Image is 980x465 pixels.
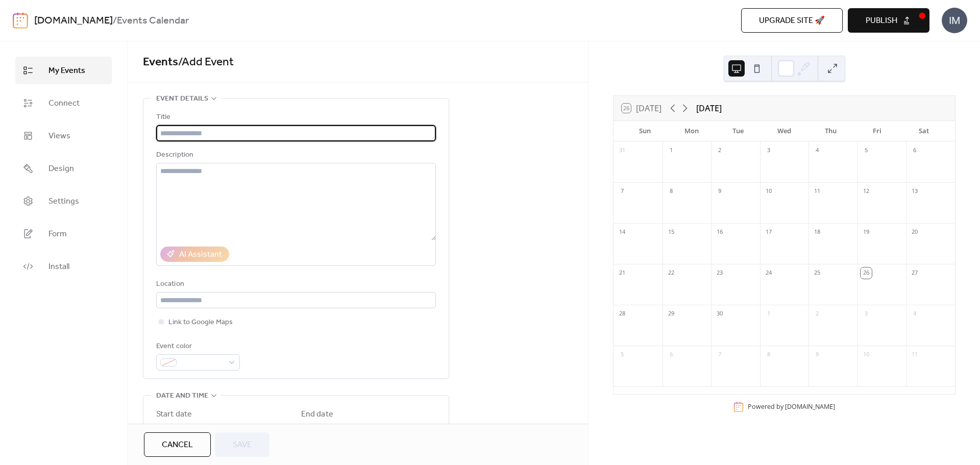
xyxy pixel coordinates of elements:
[785,402,835,411] a: [DOMAIN_NAME]
[156,340,238,353] div: Event color
[942,8,967,33] div: IM
[812,186,823,197] div: 11
[909,349,920,360] div: 11
[763,145,774,156] div: 3
[741,8,843,33] button: Upgrade site 🚀
[714,267,725,279] div: 23
[48,130,70,142] span: Views
[617,227,628,238] div: 14
[48,163,74,175] span: Design
[156,390,208,402] span: Date and time
[714,145,725,156] div: 2
[861,267,872,279] div: 26
[48,261,69,273] span: Install
[113,11,117,31] b: /
[812,145,823,156] div: 4
[812,308,823,320] div: 2
[301,408,333,421] div: End date
[666,227,677,238] div: 15
[15,187,112,215] a: Settings
[156,149,434,161] div: Description
[759,15,825,27] span: Upgrade site 🚀
[668,121,715,141] div: Mon
[714,349,725,360] div: 7
[622,121,668,141] div: Sun
[230,423,246,435] span: Time
[748,402,835,411] div: Powered by
[812,349,823,360] div: 9
[156,423,171,435] span: Date
[15,253,112,280] a: Install
[909,308,920,320] div: 4
[666,349,677,360] div: 6
[763,308,774,320] div: 1
[156,111,434,124] div: Title
[861,227,872,238] div: 19
[861,145,872,156] div: 5
[696,102,722,114] div: [DATE]
[666,267,677,279] div: 22
[15,89,112,117] a: Connect
[15,57,112,84] a: My Events
[812,227,823,238] div: 18
[48,228,67,240] span: Form
[15,155,112,182] a: Design
[848,8,929,33] button: Publish
[714,308,725,320] div: 30
[15,220,112,248] a: Form
[617,145,628,156] div: 31
[666,145,677,156] div: 1
[144,432,211,457] button: Cancel
[617,349,628,360] div: 5
[761,121,807,141] div: Wed
[714,186,725,197] div: 9
[156,93,208,105] span: Event details
[168,316,233,329] span: Link to Google Maps
[866,15,897,27] span: Publish
[375,423,391,435] span: Time
[763,227,774,238] div: 17
[301,423,316,435] span: Date
[763,267,774,279] div: 24
[807,121,854,141] div: Thu
[162,439,193,451] span: Cancel
[854,121,900,141] div: Fri
[617,186,628,197] div: 7
[900,121,947,141] div: Sat
[714,227,725,238] div: 16
[861,186,872,197] div: 12
[48,195,79,208] span: Settings
[48,97,80,110] span: Connect
[666,186,677,197] div: 8
[715,121,761,141] div: Tue
[763,349,774,360] div: 8
[763,186,774,197] div: 10
[812,267,823,279] div: 25
[666,308,677,320] div: 29
[909,145,920,156] div: 6
[34,11,113,31] a: [DOMAIN_NAME]
[909,267,920,279] div: 27
[909,186,920,197] div: 13
[156,408,192,421] div: Start date
[156,278,434,290] div: Location
[861,308,872,320] div: 3
[143,51,178,74] a: Events
[15,122,112,150] a: Views
[617,308,628,320] div: 28
[909,227,920,238] div: 20
[13,12,28,29] img: logo
[117,11,189,31] b: Events Calendar
[48,65,85,77] span: My Events
[861,349,872,360] div: 10
[617,267,628,279] div: 21
[178,51,234,74] span: / Add Event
